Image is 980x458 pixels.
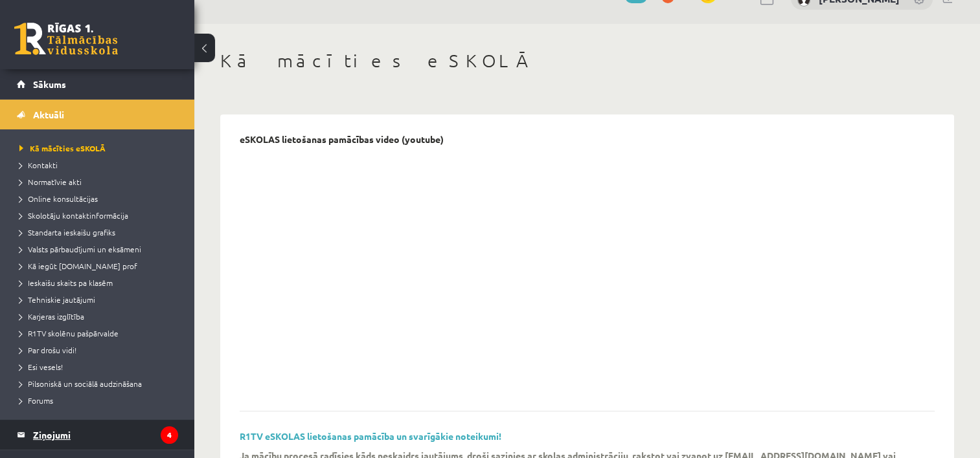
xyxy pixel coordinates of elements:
[19,243,181,255] a: Valsts pārbaudījumi un eksāmeni
[19,226,181,238] a: Standarta ieskaišu grafiks
[19,277,181,289] a: Ieskaišu skaits pa klasēm
[33,109,64,120] span: Aktuāli
[19,328,119,338] span: R1TV skolēnu pašpārvalde
[19,294,181,305] a: Tehniskie jautājumi
[33,78,66,90] span: Sākums
[19,244,141,254] span: Valsts pārbaudījumi un eksāmeni
[19,193,181,204] a: Online konsultācijas
[17,69,178,99] a: Sākums
[19,227,115,237] span: Standarta ieskaišu grafiks
[19,159,181,171] a: Kontakti
[19,210,128,221] span: Skolotāju kontaktinformācija
[19,261,137,271] span: Kā iegūt [DOMAIN_NAME] prof
[19,294,95,305] span: Tehniskie jautājumi
[19,193,98,204] span: Online konsultācijas
[19,260,181,272] a: Kā iegūt [DOMAIN_NAME] prof
[19,378,142,389] span: Pilsoniskā un sociālā audzināšana
[19,362,63,372] span: Esi vesels!
[19,327,181,339] a: R1TV skolēnu pašpārvalde
[19,311,84,322] span: Karjeras izglītība
[240,430,501,442] a: R1TV eSKOLAS lietošanas pamācība un svarīgākie noteikumi!
[240,134,444,145] p: eSKOLAS lietošanas pamācības video (youtube)
[19,344,181,356] a: Par drošu vidi!
[19,177,82,187] span: Normatīvie akti
[19,395,181,406] a: Forums
[19,176,181,188] a: Normatīvie akti
[19,395,53,406] span: Forums
[17,100,178,129] a: Aktuāli
[19,345,76,355] span: Par drošu vidi!
[19,278,113,288] span: Ieskaišu skaits pa klasēm
[19,142,181,154] a: Kā mācīties eSKOLĀ
[161,426,178,444] i: 4
[19,378,181,389] a: Pilsoniskā un sociālā audzināšana
[19,361,181,373] a: Esi vesels!
[19,210,181,221] a: Skolotāju kontaktinformācija
[19,160,58,170] span: Kontakti
[220,50,954,72] h1: Kā mācīties eSKOLĀ
[14,23,118,55] a: Rīgas 1. Tālmācības vidusskola
[17,420,178,450] a: Ziņojumi4
[19,143,106,153] span: Kā mācīties eSKOLĀ
[33,420,178,450] legend: Ziņojumi
[19,311,181,322] a: Karjeras izglītība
